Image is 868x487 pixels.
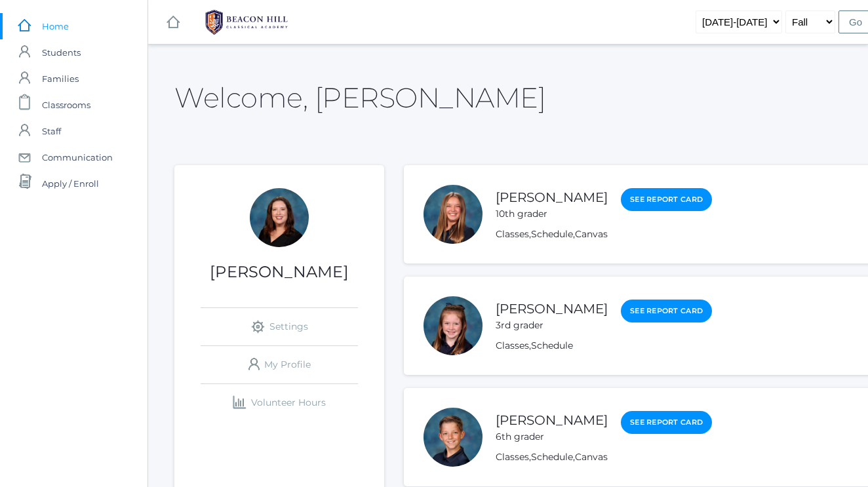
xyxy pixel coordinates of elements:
div: Fiona Watters [424,296,483,355]
div: 3rd grader [496,319,608,332]
a: Schedule [531,228,573,240]
a: See Report Card [621,411,712,434]
a: Classes [496,340,529,351]
a: Settings [201,308,358,345]
span: Families [42,66,79,92]
span: Home [42,13,69,39]
a: Schedule [531,340,573,351]
div: , , [496,450,712,464]
div: , , [496,227,712,241]
a: Volunteer Hours [201,384,358,421]
img: BHCALogos-05-308ed15e86a5a0abce9b8dd61676a3503ac9727e845dece92d48e8588c001991.png [197,6,296,39]
a: [PERSON_NAME] [496,189,608,205]
div: Ian Watters [424,408,483,467]
span: Communication [42,144,113,170]
a: See Report Card [621,188,712,211]
div: 6th grader [496,430,608,444]
a: Classes [496,451,529,463]
a: [PERSON_NAME] [496,412,608,428]
a: Canvas [575,451,608,463]
a: Canvas [575,228,608,240]
div: Katie Watters [250,188,309,247]
div: 10th grader [496,207,608,221]
span: Staff [42,118,61,144]
div: Abigail Watters [424,185,483,244]
a: My Profile [201,346,358,383]
span: Classrooms [42,92,90,118]
span: Students [42,39,81,66]
h2: Welcome, [PERSON_NAME] [174,83,545,113]
a: Classes [496,228,529,240]
a: [PERSON_NAME] [496,301,608,317]
div: , [496,339,712,353]
a: Schedule [531,451,573,463]
h1: [PERSON_NAME] [174,263,384,281]
a: See Report Card [621,300,712,322]
span: Apply / Enroll [42,170,99,197]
